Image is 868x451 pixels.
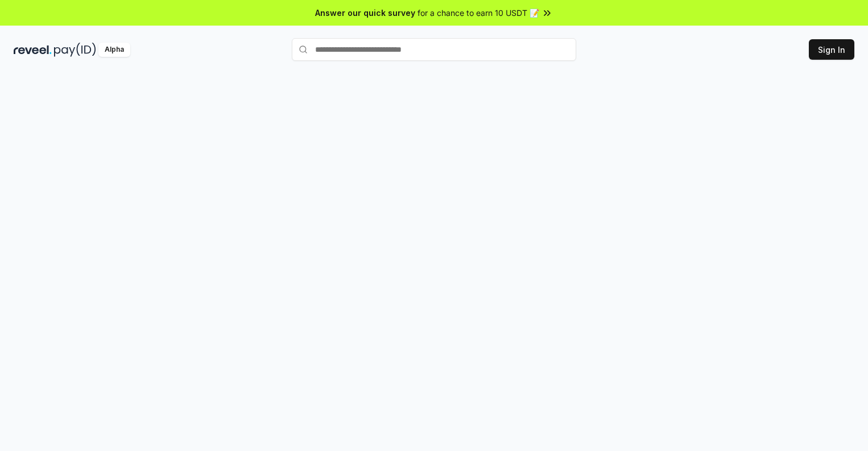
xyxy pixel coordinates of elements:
[418,7,539,19] span: for a chance to earn 10 USDT 📝
[54,43,96,57] img: pay_id
[98,43,130,57] div: Alpha
[315,7,415,19] span: Answer our quick survey
[14,43,52,57] img: reveel_dark
[809,39,854,60] button: Sign In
